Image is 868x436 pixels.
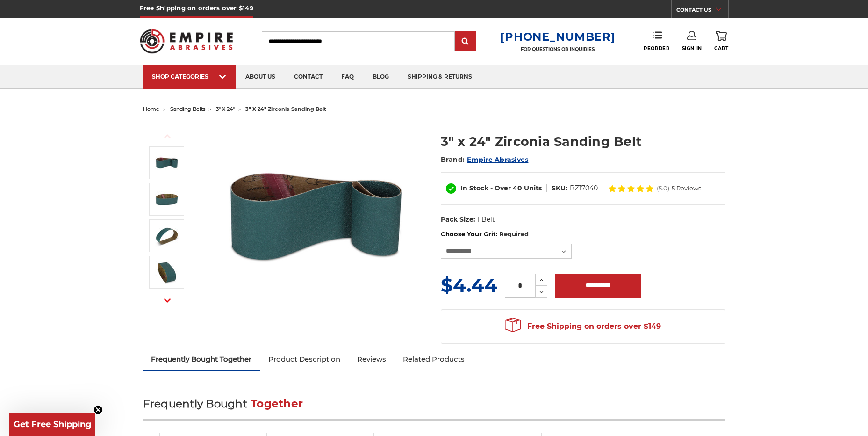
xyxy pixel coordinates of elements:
[524,184,542,192] span: Units
[93,405,103,414] button: Close teaser
[332,65,363,89] a: faq
[216,106,235,112] a: 3" x 24"
[441,155,465,164] span: Brand:
[441,230,725,239] label: Choose Your Grit:
[155,151,179,174] img: 3" x 24" Zirconia Sanding Belt
[505,317,661,336] span: Free Shipping on orders over $149
[9,413,95,436] div: Get Free ShippingClose teaser
[499,230,529,238] small: Required
[155,261,179,284] img: 3" x 24" Sanding Belt - Zirc
[441,215,475,225] dt: Pack Size:
[500,46,615,52] p: FOR QUESTIONS OR INQUIRIES
[644,45,669,51] span: Reorder
[441,132,725,151] h1: 3" x 24" Zirconia Sanding Belt
[155,224,179,247] img: 3" x 24" Zirc Sanding Belt
[398,65,481,89] a: shipping & returns
[251,397,303,410] span: Together
[285,65,332,89] a: contact
[236,65,285,89] a: about us
[363,65,398,89] a: blog
[140,23,233,59] img: Empire Abrasives
[395,349,473,370] a: Related Products
[513,184,522,192] span: 40
[460,184,488,192] span: In Stock
[143,397,247,410] span: Frequently Bought
[714,45,728,51] span: Cart
[682,45,702,51] span: Sign In
[441,274,497,297] span: $4.44
[672,185,701,191] span: 5 Reviews
[349,349,395,370] a: Reviews
[223,123,410,310] img: 3" x 24" Zirconia Sanding Belt
[676,5,728,18] a: CONTACT US
[456,32,475,51] input: Submit
[570,183,598,193] dd: BZ17040
[260,349,349,370] a: Product Description
[500,30,615,44] a: [PHONE_NUMBER]
[714,31,728,51] a: Cart
[657,185,669,191] span: (5.0)
[152,73,227,80] div: SHOP CATEGORIES
[156,126,179,146] button: Previous
[14,419,92,429] span: Get Free Shipping
[644,31,669,51] a: Reorder
[245,106,326,112] span: 3" x 24" zirconia sanding belt
[143,349,260,370] a: Frequently Bought Together
[156,291,179,311] button: Next
[552,183,567,193] dt: SKU:
[477,215,495,225] dd: 1 Belt
[170,106,205,112] a: sanding belts
[155,188,179,211] img: 3" x 24" Sanding Belt - Zirconia
[143,106,159,112] a: home
[467,155,528,164] a: Empire Abrasives
[490,184,511,192] span: - Over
